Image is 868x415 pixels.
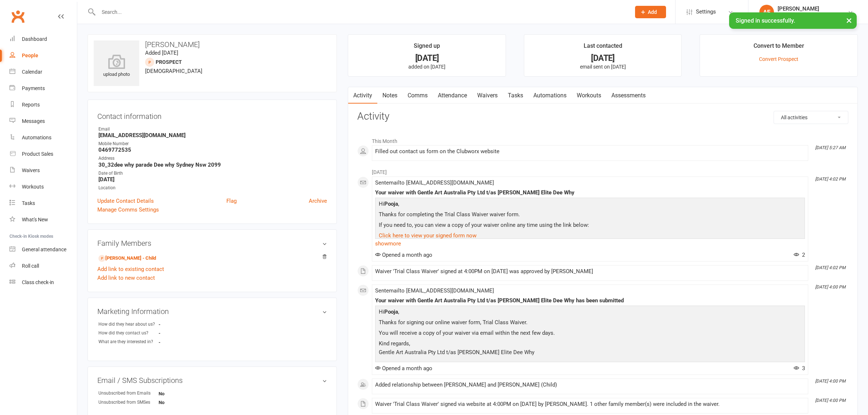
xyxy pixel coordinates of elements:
[377,318,803,329] p: Thanks for signing our online waiver form, Trial Class Waiver.
[736,17,795,24] span: Signed in successfully.
[375,382,805,388] div: Added relationship between [PERSON_NAME] and [PERSON_NAME] (Child)
[22,118,45,124] div: Messages
[357,111,848,122] h3: Activity
[375,298,805,304] div: Your waiver with Gentle Art Australia Pty Ltd t/as [PERSON_NAME] Elite Dee Why has been submitted
[375,268,805,275] div: Waiver 'Trial Class Waiver' signed at 4:00PM on [DATE] was approved by [PERSON_NAME]
[754,41,804,54] div: Convert to Member
[648,9,657,15] span: Add
[9,80,77,97] a: Payments
[98,132,327,139] strong: [EMAIL_ADDRESS][DOMAIN_NAME]
[22,69,42,75] div: Calendar
[384,201,398,207] strong: Pooja
[815,177,845,182] i: [DATE] 4:02 PM
[22,135,51,140] div: Automations
[9,274,77,291] a: Class kiosk mode
[9,31,77,47] a: Dashboard
[377,339,803,358] p: Kind regards, Gentle Art Australia Pty Ltd t/as [PERSON_NAME] Elite Dee Why
[97,205,159,214] a: Manage Comms Settings
[377,329,803,339] p: You will receive a copy of your waiver via email within the next few days.
[377,210,803,221] p: Thanks for completing the Trial Class Waiver waiver form.
[98,330,159,337] div: How did they contact us?
[9,7,27,26] a: Clubworx
[815,284,845,290] i: [DATE] 4:00 PM
[97,239,327,247] h3: Family Members
[357,133,848,145] li: This Month
[815,379,845,384] i: [DATE] 4:00 PM
[778,12,848,19] div: [PERSON_NAME] Elite Dee Why
[9,195,77,212] a: Tasks
[98,147,327,153] strong: 0469772535
[22,85,45,91] div: Payments
[375,401,805,407] div: Waiver 'Trial Class Waiver' signed via website at 4:00PM on [DATE] by [PERSON_NAME]. 1 other fami...
[414,41,440,54] div: Signed up
[98,255,156,262] a: [PERSON_NAME] - Child
[22,247,66,252] div: General attendance
[355,64,499,70] p: added on [DATE]
[357,164,848,176] li: [DATE]
[97,274,155,282] a: Add link to new contact
[97,109,327,120] h3: Contact information
[635,6,666,18] button: Add
[606,87,651,104] a: Assessments
[379,232,476,239] a: Click here to view your signed form now
[696,4,716,20] span: Settings
[309,197,327,205] a: Archive
[145,68,202,74] span: [DEMOGRAPHIC_DATA]
[815,398,845,403] i: [DATE] 4:00 PM
[97,265,164,274] a: Add link to existing contact
[9,241,77,258] a: General attendance kiosk mode
[22,200,35,206] div: Tasks
[98,390,159,397] div: Unsubscribed from Emails
[98,170,327,177] div: Date of Birth
[433,87,472,104] a: Attendance
[98,140,327,147] div: Mobile Number
[377,199,803,210] p: Hi ,
[97,307,327,315] h3: Marketing Information
[98,176,327,183] strong: [DATE]
[98,126,327,133] div: Email
[94,54,139,78] div: upload photo
[9,129,77,146] a: Automations
[531,54,675,62] div: [DATE]
[375,179,494,186] span: Sent email to [EMAIL_ADDRESS][DOMAIN_NAME]
[375,238,805,249] a: show more
[98,162,327,168] strong: 30_32dee why parade Dee why Sydney Nsw 2099
[22,36,47,42] div: Dashboard
[156,59,182,65] snap: prospect
[384,309,398,315] strong: Pooja
[9,113,77,129] a: Messages
[9,47,77,64] a: People
[159,391,201,396] strong: No
[226,197,237,205] a: Flag
[22,217,48,222] div: What's New
[22,53,38,58] div: People
[759,5,774,19] div: AF
[503,87,528,104] a: Tasks
[96,7,626,17] input: Search...
[528,87,572,104] a: Automations
[531,64,675,70] p: email sent on [DATE]
[98,155,327,162] div: Address
[584,41,622,54] div: Last contacted
[377,87,402,104] a: Notes
[375,190,805,196] div: Your waiver with Gentle Art Australia Pty Ltd t/as [PERSON_NAME] Elite Dee Why
[377,221,803,231] p: If you need to, you can view a copy of your waiver online any time using the link below:
[9,97,77,113] a: Reports
[794,365,805,372] span: 3
[9,258,77,274] a: Roll call
[375,365,432,372] span: Opened a month ago
[375,252,432,258] span: Opened a month ago
[22,151,53,157] div: Product Sales
[815,265,845,270] i: [DATE] 4:02 PM
[97,197,154,205] a: Update Contact Details
[815,145,845,150] i: [DATE] 5:27 AM
[759,56,798,62] a: Convert Prospect
[472,87,503,104] a: Waivers
[159,330,201,336] strong: -
[9,162,77,179] a: Waivers
[159,400,201,405] strong: No
[22,184,44,190] div: Workouts
[348,87,377,104] a: Activity
[9,64,77,80] a: Calendar
[778,5,848,12] div: [PERSON_NAME]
